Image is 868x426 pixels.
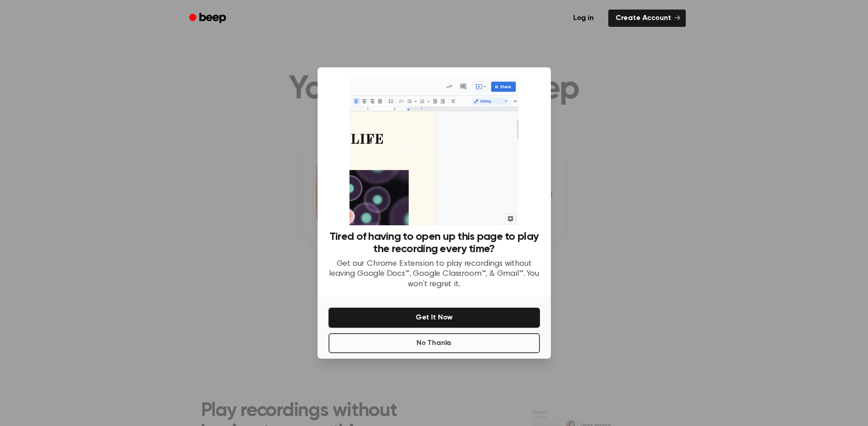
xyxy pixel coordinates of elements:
a: Log in [564,8,603,29]
a: Beep [183,10,234,27]
p: Get our Chrome Extension to play recordings without leaving Google Docs™, Google Classroom™, & Gm... [329,259,540,290]
a: Create Account [608,10,686,27]
button: No Thanks [329,333,540,353]
button: Get It Now [329,308,540,328]
h3: Tired of having to open up this page to play the recording every time? [329,231,540,255]
img: Beep extension in action [349,78,519,225]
